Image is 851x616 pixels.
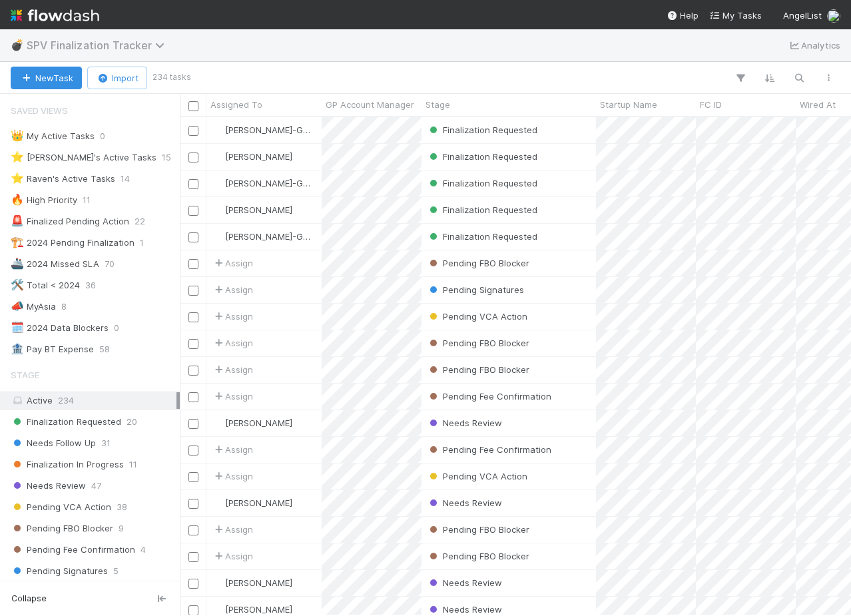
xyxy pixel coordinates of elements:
span: Pending VCA Action [11,499,111,515]
small: 234 tasks [152,71,191,83]
input: Toggle Row Selected [188,605,198,615]
input: Toggle Row Selected [188,232,198,242]
span: Finalization Requested [427,231,537,242]
span: 🛠️ [11,279,24,290]
div: Finalization Requested [427,150,537,163]
div: Pending Signatures [427,283,524,296]
input: Toggle Row Selected [188,286,198,296]
span: Assign [212,363,253,376]
span: 📣 [11,300,24,312]
span: Pending FBO Blocker [427,258,529,268]
span: Pending Fee Confirmation [427,391,551,402]
span: Finalization Requested [427,125,537,135]
input: Toggle Row Selected [188,339,198,349]
span: Finalization Requested [11,414,121,430]
span: [PERSON_NAME]-Gayob [225,178,324,188]
span: My Tasks [709,10,762,21]
span: Assign [212,390,253,403]
span: Collapse [11,593,47,605]
span: GP Account Manager [326,98,414,111]
input: Toggle Row Selected [188,472,198,482]
span: 🗓️ [11,322,24,333]
span: 31 [101,435,111,452]
img: avatar_b467e446-68e1-4310-82a7-76c532dc3f4b.png [212,418,223,428]
img: logo-inverted-e16ddd16eac7371096b0.svg [11,4,99,27]
input: Toggle Row Selected [188,579,198,589]
img: avatar_45aa71e2-cea6-4b00-9298-a0421aa61a2d.png [212,178,223,188]
div: [PERSON_NAME]-Gayob [212,176,315,190]
span: ⭐ [11,172,24,184]
input: Toggle Row Selected [188,206,198,216]
span: Pending FBO Blocker [427,338,529,348]
div: Assign [212,469,253,483]
div: [PERSON_NAME] [212,150,292,163]
input: Toggle Row Selected [188,179,198,189]
img: avatar_18c010e4-930e-4480-823a-7726a265e9dd.png [827,9,840,23]
span: [PERSON_NAME]-Gayob [225,125,324,135]
span: 4 [141,541,146,558]
img: avatar_45aa71e2-cea6-4b00-9298-a0421aa61a2d.png [212,125,223,135]
span: 8 [61,298,67,315]
div: Pending FBO Blocker [427,256,529,270]
span: Startup Name [600,98,657,111]
div: Finalization Requested [427,123,537,137]
span: [PERSON_NAME] [225,497,292,508]
span: Wired At [800,98,836,111]
div: 2024 Data Blockers [11,320,109,336]
div: Raven's Active Tasks [11,170,115,187]
input: Toggle Row Selected [188,446,198,456]
span: Finalization Requested [427,204,537,215]
button: Import [87,67,147,89]
input: Toggle Row Selected [188,552,198,562]
div: Finalization Requested [427,203,537,216]
a: My Tasks [709,9,762,22]
span: [PERSON_NAME] [225,418,292,428]
div: [PERSON_NAME] [212,203,292,216]
input: Toggle Row Selected [188,419,198,429]
span: 🚢 [11,258,24,269]
div: [PERSON_NAME] [212,416,292,430]
span: [PERSON_NAME] [225,604,292,615]
span: 20 [127,414,137,430]
span: Needs Follow Up [11,435,96,452]
div: Finalization Requested [427,176,537,190]
div: [PERSON_NAME] [212,603,292,616]
span: SPV Finalization Tracker [27,39,171,52]
span: Pending FBO Blocker [427,524,529,535]
span: Stage [425,98,450,111]
span: Needs Review [427,604,502,615]
span: AngelList [783,10,822,21]
span: 58 [99,341,110,358]
span: [PERSON_NAME]-Gayob [225,231,324,242]
div: [PERSON_NAME] [212,576,292,589]
input: Toggle Row Selected [188,366,198,376]
span: Assign [212,523,253,536]
span: FC ID [700,98,722,111]
div: [PERSON_NAME]-Gayob [212,230,315,243]
span: Assign [212,443,253,456]
div: High Priority [11,192,77,208]
div: Pending VCA Action [427,310,527,323]
span: 👑 [11,130,24,141]
span: 🏗️ [11,236,24,248]
div: [PERSON_NAME]'s Active Tasks [11,149,156,166]
span: Saved Views [11,97,68,124]
div: [PERSON_NAME] [212,496,292,509]
span: Needs Review [427,577,502,588]
img: avatar_b467e446-68e1-4310-82a7-76c532dc3f4b.png [212,497,223,508]
div: MyAsia [11,298,56,315]
div: Pending VCA Action [427,469,527,483]
span: Needs Review [427,418,502,428]
input: Toggle Row Selected [188,126,198,136]
span: 11 [83,192,91,208]
div: Finalization Requested [427,230,537,243]
span: 14 [121,170,130,187]
div: Assign [212,310,253,323]
div: Pending FBO Blocker [427,336,529,350]
div: Assign [212,336,253,350]
input: Toggle Row Selected [188,153,198,162]
div: Needs Review [427,496,502,509]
